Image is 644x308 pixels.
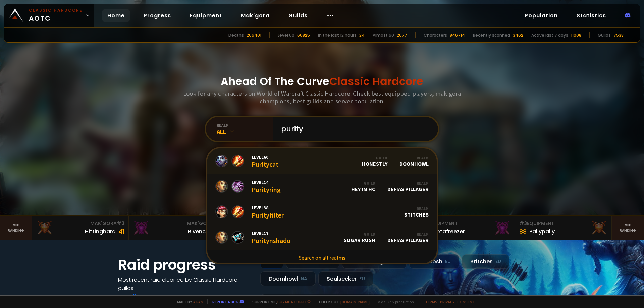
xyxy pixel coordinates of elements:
div: Level 60 [278,32,294,38]
div: realm [217,123,273,128]
span: Made by [173,299,203,304]
div: Stitches [462,254,509,269]
a: Report a bug [212,299,238,304]
a: #3Equipment88Pallypally [515,216,612,240]
div: hey im hc [351,181,375,192]
h1: Raid progress [118,254,252,275]
div: Realm [399,155,429,160]
div: Equipment [423,220,511,227]
div: Guild [351,181,375,186]
div: Stitches [404,206,429,218]
a: See all progress [118,293,162,300]
h1: Ahead Of The Curve [221,73,423,89]
div: Nek'Rosh [409,254,459,269]
span: Classic Hardcore [329,74,423,89]
div: Doomhowl [260,271,316,286]
a: Mak'gora [235,9,275,22]
div: Guild [362,155,387,160]
div: Soulseeker [318,271,373,286]
a: Progress [138,9,176,22]
div: 7538 [613,32,624,38]
div: 88 [519,227,527,236]
div: Pallypally [529,227,555,236]
span: # 3 [117,220,124,227]
div: Sugar Rush [344,232,375,243]
div: Almost 60 [373,32,394,38]
div: Active last 7 days [531,32,568,38]
a: Guilds [283,9,313,22]
span: v. d752d5 - production [374,299,414,304]
a: Level17PuritynshadoGuildSugar RushRealmDefias Pillager [207,225,437,250]
a: Mak'Gora#2Rivench100 [129,216,225,240]
a: Seeranking [612,216,644,240]
a: Statistics [571,9,611,22]
div: Notafreezer [433,227,465,236]
div: Rivench [188,227,209,236]
div: 206401 [247,32,261,38]
div: Defias Pillager [387,181,429,192]
div: Purityfilter [252,205,284,219]
small: EU [359,275,365,282]
span: Level 38 [252,205,284,211]
small: EU [445,258,451,265]
a: Mak'Gora#3Hittinghard41 [32,216,129,240]
span: Level 14 [252,179,281,185]
div: 846714 [450,32,465,38]
a: a fan [193,299,203,304]
a: Level60PuritycatGuildHonestlyRealmDoomhowl [207,148,437,174]
div: Hittinghard [85,227,116,236]
div: Realm [404,206,429,211]
div: Mak'Gora [36,220,124,227]
a: Home [102,9,130,22]
div: 2077 [397,32,407,38]
a: Equipment [184,9,227,22]
div: Recently scanned [473,32,510,38]
div: Honestly [362,155,387,167]
a: Consent [457,299,475,304]
a: Privacy [440,299,454,304]
div: Guild [344,232,375,237]
div: Realm [387,181,429,186]
a: Terms [425,299,437,304]
span: AOTC [29,7,83,23]
div: 24 [359,32,365,38]
a: Level14PurityringGuildhey im hcRealmDefias Pillager [207,174,437,199]
a: [DOMAIN_NAME] [340,299,370,304]
div: Realm [387,232,429,237]
div: 11008 [571,32,581,38]
h3: Look for any characters on World of Warcraft Classic Hardcore. Check best equipped players, mak'g... [180,89,464,105]
div: Characters [424,32,447,38]
small: Classic Hardcore [29,7,83,13]
div: Guilds [598,32,611,38]
div: Deaths [228,32,244,38]
input: Search a character... [277,117,430,141]
small: EU [495,258,501,265]
div: Puritycat [252,154,278,168]
span: Level 60 [252,154,278,160]
div: All [217,128,273,135]
div: Defias Pillager [387,232,429,243]
span: Level 17 [252,230,290,236]
a: Classic HardcoreAOTC [4,4,94,27]
div: Mak'Gora [133,220,221,227]
h4: Most recent raid cleaned by Classic Hardcore guilds [118,275,252,292]
span: # 3 [519,220,527,227]
div: 3462 [513,32,523,38]
span: Checkout [315,299,370,304]
div: 66825 [297,32,310,38]
a: #2Equipment88Notafreezer [419,216,515,240]
div: Equipment [519,220,607,227]
div: 41 [118,227,124,236]
a: Search on all realms [207,250,437,265]
a: Level38PurityfilterRealmStitches [207,199,437,225]
a: Population [519,9,563,22]
small: NA [301,275,307,282]
div: Puritynshado [252,230,290,245]
div: In the last 12 hours [318,32,357,38]
div: Purityring [252,179,281,194]
span: Support me, [248,299,311,304]
div: Doomhowl [399,155,429,167]
a: Buy me a coffee [277,299,311,304]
